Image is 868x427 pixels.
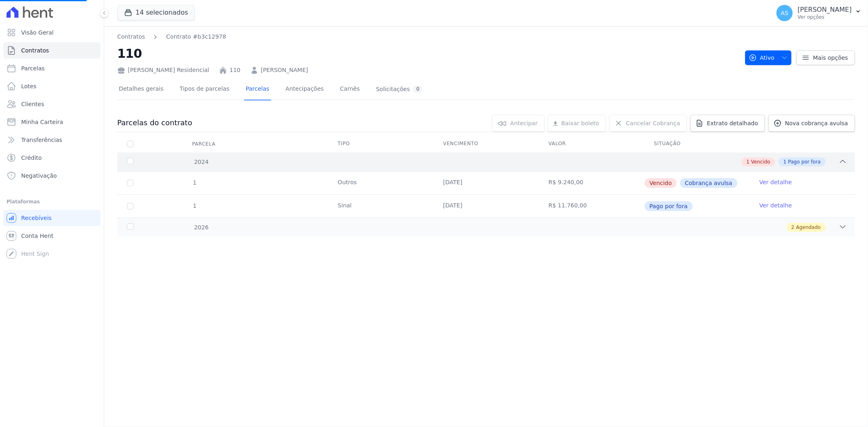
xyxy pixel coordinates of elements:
span: Vencido [645,178,677,188]
a: Extrato detalhado [690,115,765,132]
div: Solicitações [376,85,423,93]
a: Antecipações [284,79,326,100]
span: Conta Hent [21,232,53,240]
a: Transferências [3,132,101,148]
a: Conta Hent [3,228,101,244]
td: R$ 11.760,00 [539,195,644,218]
a: Tipos de parcelas [178,79,231,100]
a: Recebíveis [3,210,101,226]
span: 1 [192,203,197,209]
span: Nova cobrança avulsa [785,119,848,127]
a: Crédito [3,150,101,166]
a: Contratos [3,42,101,59]
a: Contrato #b3c12978 [166,33,226,41]
nav: Breadcrumb [117,33,226,41]
button: AS [PERSON_NAME] Ver opções [770,2,868,24]
a: Negativação [3,168,101,184]
div: [PERSON_NAME] Residencial [117,66,209,74]
span: Parcelas [21,64,45,72]
a: Contratos [117,33,145,41]
span: 2026 [194,223,209,232]
span: Crédito [21,154,42,162]
span: Cobrança avulsa [680,178,737,188]
span: AS [781,10,788,16]
span: Recebíveis [21,214,52,222]
th: Situação [644,135,750,152]
td: R$ 9.240,00 [539,172,644,194]
h3: Parcelas do contrato [117,118,192,128]
td: [DATE] [433,172,539,194]
span: Pago por fora [788,158,821,166]
a: Clientes [3,96,101,112]
p: Ver opções [798,14,852,20]
span: 1 [746,158,750,166]
td: Sinal [328,195,433,218]
span: Vencido [751,158,770,166]
span: Pago por fora [645,201,693,211]
span: 1 [192,179,197,186]
span: Minha Carteira [21,118,63,126]
input: default [127,180,133,186]
a: Minha Carteira [3,114,101,130]
a: Nova cobrança avulsa [768,115,855,132]
div: Parcela [182,136,225,152]
a: Ver detalhe [759,201,792,209]
th: Valor [539,135,644,152]
a: Solicitações0 [374,79,424,100]
td: Outros [328,172,433,194]
h2: 110 [117,44,739,63]
a: Lotes [3,78,101,94]
span: Clientes [21,100,44,108]
a: Carnês [338,79,361,100]
a: Mais opções [796,50,855,65]
a: Ver detalhe [759,178,792,186]
span: Ativo [749,50,775,65]
span: Extrato detalhado [707,119,758,127]
a: Parcelas [244,79,271,100]
span: Agendado [796,224,821,231]
span: 1 [783,158,787,166]
span: Negativação [21,172,57,180]
span: Mais opções [813,54,848,62]
a: Visão Geral [3,24,101,41]
a: Parcelas [3,60,101,76]
th: Vencimento [433,135,539,152]
a: 110 [230,66,241,74]
a: Detalhes gerais [117,79,165,100]
div: Plataformas [7,197,97,207]
nav: Breadcrumb [117,33,739,41]
span: Lotes [21,82,37,90]
a: [PERSON_NAME] [261,66,308,74]
span: 2 [791,224,795,231]
td: [DATE] [433,195,539,218]
span: Visão Geral [21,28,54,37]
span: 2024 [194,158,209,166]
th: Tipo [328,135,433,152]
p: [PERSON_NAME] [798,6,852,14]
button: 14 selecionados [117,5,195,20]
span: Contratos [21,46,49,54]
div: 0 [413,85,423,93]
button: Ativo [745,50,792,65]
input: Só é possível selecionar pagamentos em aberto [127,203,133,209]
span: Transferências [21,136,62,144]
